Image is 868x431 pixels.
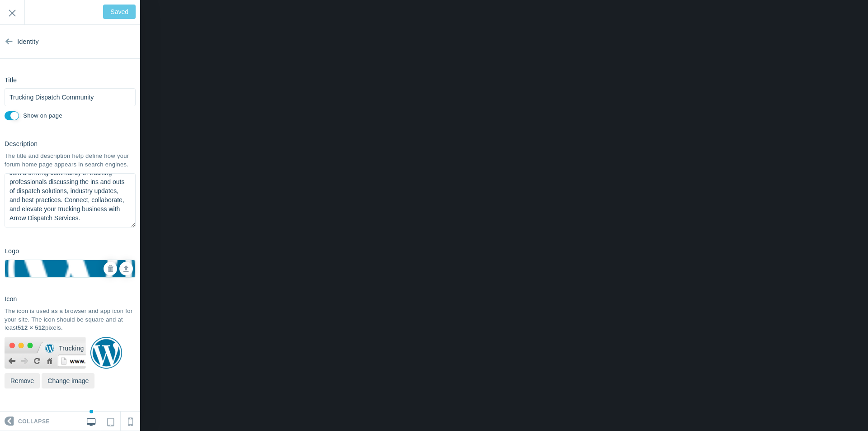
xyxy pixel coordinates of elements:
[45,344,54,353] img: favicon.ico
[5,248,19,255] h6: Logo
[59,344,86,353] span: Trucking Dispatch Community
[5,373,40,388] button: Remove
[5,204,135,334] img: favicon.ico
[5,296,17,303] h6: Icon
[90,337,122,369] img: favicon.ico
[5,307,136,332] div: The icon is used as a browser and app icon for your site. The icon should be square and at least ...
[5,111,19,120] input: Display the title on the body of the page
[18,324,45,331] b: 512 × 512
[17,25,39,59] span: Identity
[5,152,136,169] div: The title and description help define how your forum home page appears in search engines.
[23,112,62,120] label: Display the title on the body of the page
[5,173,136,227] textarea: Join a thriving community of trucking professionals discussing the ins and outs of dispatch solut...
[18,412,50,431] span: Collapse
[5,77,17,84] h6: Title
[5,141,38,147] h6: Description
[42,373,94,388] button: Change image
[5,337,86,369] img: fevicon-bg.png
